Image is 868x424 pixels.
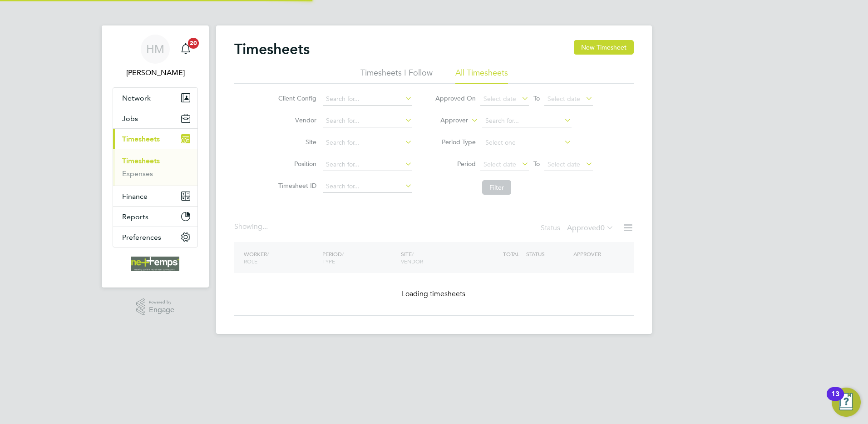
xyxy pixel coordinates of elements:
[323,180,412,193] input: Search for...
[483,160,516,168] span: Select date
[102,25,209,288] nav: Main navigation
[113,149,197,186] div: Timesheets
[435,94,476,102] label: Approved On
[482,180,511,195] button: Filter
[113,227,197,247] button: Preferences
[113,35,198,78] a: HM[PERSON_NAME]
[276,160,316,168] label: Position
[483,95,516,103] span: Select date
[435,138,476,146] label: Period Type
[122,212,148,221] span: Reports
[177,35,195,64] a: 20
[122,114,138,123] span: Jobs
[531,92,542,104] span: To
[146,43,164,55] span: HM
[262,222,268,231] span: ...
[455,67,508,84] li: All Timesheets
[136,298,175,316] a: Powered byEngage
[276,94,316,102] label: Client Config
[234,40,310,58] h2: Timesheets
[427,116,468,125] label: Approver
[360,67,433,84] li: Timesheets I Follow
[113,186,197,206] button: Finance
[113,108,197,128] button: Jobs
[188,38,199,49] span: 20
[574,40,634,55] button: New Timesheet
[122,233,161,242] span: Preferences
[531,158,542,170] span: To
[567,223,614,232] label: Approved
[323,93,412,106] input: Search for...
[276,138,316,146] label: Site
[122,94,151,102] span: Network
[547,95,580,103] span: Select date
[234,222,270,232] div: Showing
[131,257,179,271] img: net-temps-logo-retina.png
[113,67,198,78] span: Holly McCarroll
[482,136,572,149] input: Select one
[113,88,197,108] button: Network
[113,207,197,227] button: Reports
[113,129,197,149] button: Timesheets
[323,158,412,171] input: Search for...
[122,135,160,143] span: Timesheets
[122,169,153,178] a: Expenses
[122,192,148,201] span: Finance
[601,223,605,232] span: 0
[149,298,174,306] span: Powered by
[276,116,316,124] label: Vendor
[831,394,839,406] div: 13
[435,160,476,168] label: Period
[832,388,861,417] button: Open Resource Center, 13 new notifications
[541,222,616,235] div: Status
[323,136,412,149] input: Search for...
[113,257,198,271] a: Go to home page
[276,182,316,190] label: Timesheet ID
[482,115,572,127] input: Search for...
[323,115,412,127] input: Search for...
[149,306,174,314] span: Engage
[122,156,160,165] a: Timesheets
[547,160,580,168] span: Select date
